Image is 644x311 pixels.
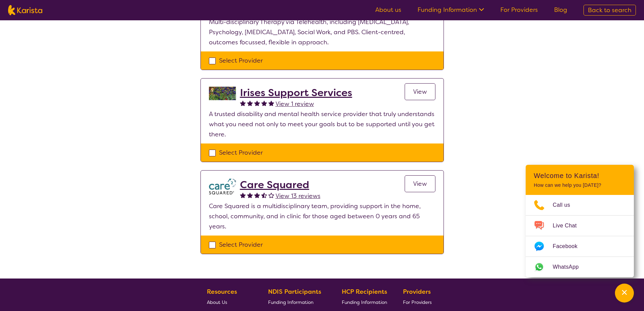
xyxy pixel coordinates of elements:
[209,201,435,231] p: Care Squared is a multidisciplinary team, providing support in the home, school, community, and i...
[413,88,427,96] span: View
[268,299,313,305] span: Funding Information
[240,100,246,106] img: fullstar
[209,17,435,47] p: Multi-disciplinary Therapy via Telehealth, including [MEDICAL_DATA], Psychology, [MEDICAL_DATA], ...
[405,83,435,100] a: View
[405,175,435,192] a: View
[403,297,434,307] a: For Providers
[207,299,227,305] span: About Us
[247,100,253,106] img: fullstar
[209,179,236,195] img: watfhvlxxexrmzu5ckj6.png
[207,297,252,307] a: About Us
[268,297,326,307] a: Funding Information
[240,87,352,99] a: Irises Support Services
[534,182,626,188] p: How can we help you [DATE]?
[526,165,634,277] div: Channel Menu
[207,288,237,296] b: Resources
[583,5,636,16] a: Back to search
[342,297,387,307] a: Funding Information
[418,6,484,14] a: Funding Information
[588,6,631,14] span: Back to search
[261,192,267,198] img: halfstar
[413,180,427,188] span: View
[8,5,42,15] img: Karista logo
[526,257,634,277] a: Web link opens in a new tab.
[375,6,401,14] a: About us
[247,192,253,198] img: fullstar
[276,100,314,108] span: View 1 review
[403,299,432,305] span: For Providers
[276,191,320,201] a: View 13 reviews
[500,6,538,14] a: For Providers
[553,241,586,251] span: Facebook
[254,100,260,106] img: fullstar
[403,288,431,296] b: Providers
[526,195,634,277] ul: Choose channel
[261,100,267,106] img: fullstar
[553,200,578,210] span: Call us
[554,6,567,14] a: Blog
[268,100,274,106] img: fullstar
[240,192,246,198] img: fullstar
[276,99,314,109] a: View 1 review
[209,109,435,139] p: A trusted disability and mental health service provider that truly understands what you need not ...
[534,172,626,180] h2: Welcome to Karista!
[268,192,274,198] img: emptystar
[342,288,387,296] b: HCP Recipients
[342,299,387,305] span: Funding Information
[268,288,321,296] b: NDIS Participants
[615,284,634,303] button: Channel Menu
[553,221,585,231] span: Live Chat
[553,262,587,272] span: WhatsApp
[254,192,260,198] img: fullstar
[240,179,320,191] a: Care Squared
[209,87,236,100] img: bveqlmrdxdvqu3rwwcov.jpg
[276,192,320,200] span: View 13 reviews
